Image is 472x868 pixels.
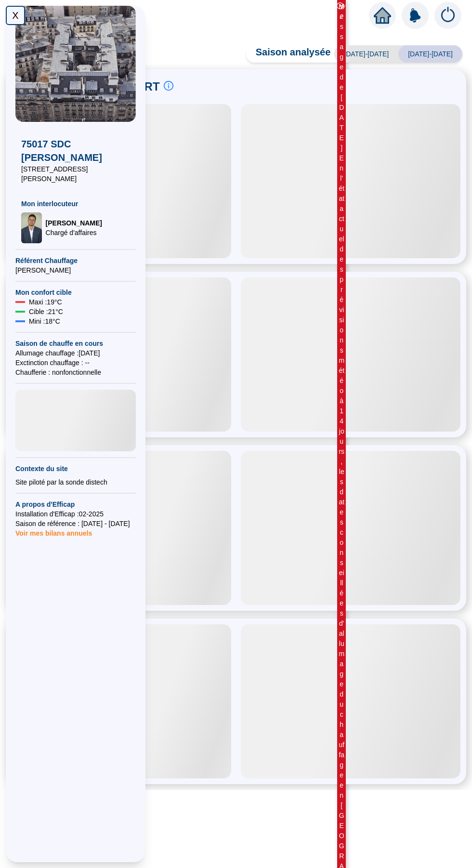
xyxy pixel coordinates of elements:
[29,297,62,307] span: Maxi : 19 °C
[21,79,160,94] span: PILOTAGE DU CONFORT
[21,137,130,164] span: 75017 SDC [PERSON_NAME]
[15,524,92,537] span: Voir mes bilans annuels
[21,199,130,209] span: Mon interlocuteur
[334,45,398,63] span: [DATE]-[DATE]
[15,288,136,297] span: Mon confort cible
[246,45,331,63] span: Saison analysée
[29,316,60,326] span: Mini : 18 °C
[21,164,130,184] span: [STREET_ADDRESS][PERSON_NAME]
[15,368,136,377] span: Chaufferie : non fonctionnelle
[21,212,42,243] img: Chargé d'affaires
[15,519,136,528] span: Saison de référence : [DATE] - [DATE]
[15,500,136,509] span: A propos d'Efficap
[15,256,136,265] span: Référent Chauffage
[46,228,102,237] span: Chargé d'affaires
[374,7,391,24] span: home
[15,265,136,275] span: [PERSON_NAME]
[29,307,63,316] span: Cible : 21 °C
[402,2,429,29] img: alerts
[15,477,136,487] div: Site piloté par la sonde distech
[15,509,136,519] span: Installation d'Efficap : 02-2025
[434,2,461,29] img: alerts
[15,339,136,348] span: Saison de chauffe en cours
[46,218,102,228] span: [PERSON_NAME]
[339,1,344,153] div: Message de [DATE]
[15,348,136,358] span: Allumage chauffage : [DATE]
[340,3,345,20] i: 1 / 2
[15,358,136,368] span: Exctinction chauffage : --
[164,81,173,91] span: info-circle
[398,45,462,63] span: [DATE]-[DATE]
[15,464,136,473] span: Contexte du site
